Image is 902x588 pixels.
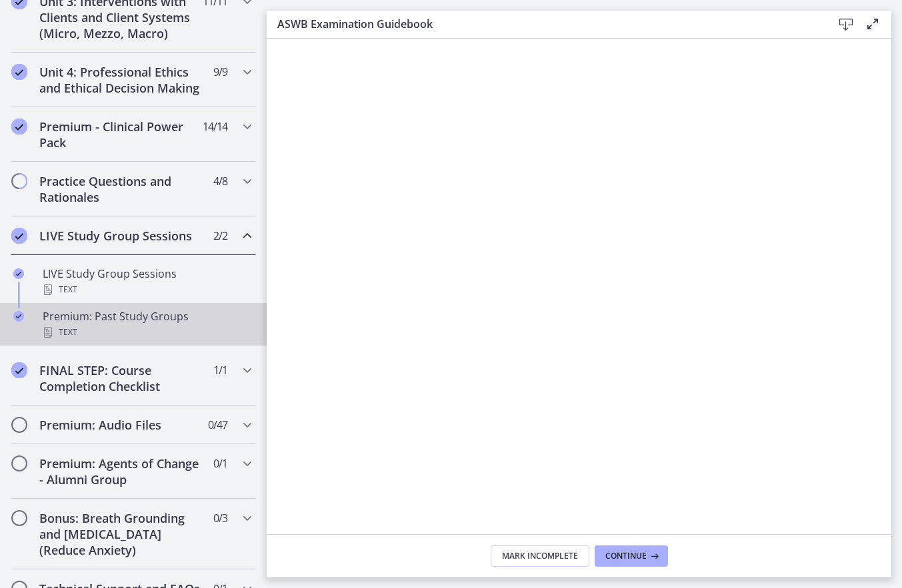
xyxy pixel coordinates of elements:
div: Text [43,282,251,298]
span: 4 / 8 [213,173,227,189]
h3: ASWB Examination Guidebook [277,16,811,32]
button: Continue [595,545,668,567]
h2: Bonus: Breath Grounding and [MEDICAL_DATA] (Reduce Anxiety) [39,510,202,558]
div: LIVE Study Group Sessions [43,266,251,298]
h2: Unit 4: Professional Ethics and Ethical Decision Making [39,64,202,96]
button: Mark Incomplete [491,545,589,567]
span: 2 / 2 [213,228,227,244]
h2: Practice Questions and Rationales [39,173,202,205]
span: 1 / 1 [213,362,227,378]
span: 14 / 14 [203,119,227,135]
span: 0 / 1 [213,455,227,471]
i: Completed [11,64,27,80]
span: 0 / 47 [208,417,227,433]
h2: LIVE Study Group Sessions [39,228,202,244]
div: Premium: Past Study Groups [43,308,251,340]
span: 0 / 3 [213,510,227,526]
h2: FINAL STEP: Course Completion Checklist [39,362,202,394]
h2: Premium: Agents of Change - Alumni Group [39,455,202,487]
span: 9 / 9 [213,64,227,80]
span: Mark Incomplete [502,551,578,561]
i: Completed [13,268,24,279]
i: Completed [11,362,27,378]
i: Completed [11,119,27,135]
span: Continue [605,551,647,561]
h2: Premium - Clinical Power Pack [39,119,202,150]
i: Completed [11,228,27,244]
i: Completed [13,311,24,322]
div: Text [43,324,251,340]
h2: Premium: Audio Files [39,417,202,433]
